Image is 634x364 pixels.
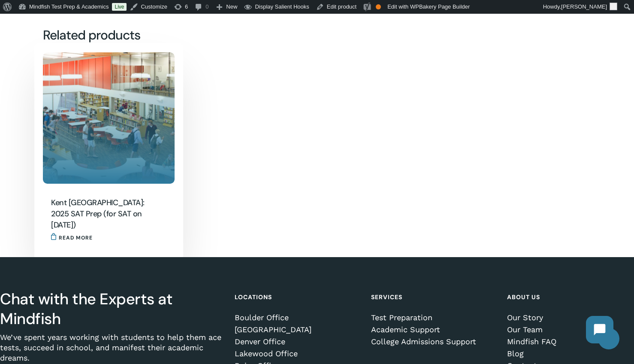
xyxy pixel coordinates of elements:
[43,52,175,184] img: Kent Denver
[507,337,631,346] a: Mindfish FAQ
[561,3,607,10] span: [PERSON_NAME]
[59,233,93,243] span: Read more
[371,337,495,346] a: College Admissions Support
[507,349,631,358] a: Blog
[235,325,358,334] a: [GEOGRAPHIC_DATA]
[235,349,358,358] a: Lakewood Office
[51,197,161,231] a: Kent [GEOGRAPHIC_DATA]: 2025 SAT Prep (for SAT on [DATE])
[235,313,358,322] a: Boulder Office
[43,27,591,44] h2: Related products
[51,233,93,240] a: Read more about “Kent Denver: 2025 SAT Prep (for SAT on March 8)”
[507,289,631,305] h4: About Us
[507,325,631,334] a: Our Team
[235,337,358,346] a: Denver Office
[577,307,622,352] iframe: Chatbot
[43,52,175,184] a: Kent Denver: 2025 SAT Prep (for SAT on March 8)
[371,313,495,322] a: Test Preparation
[507,313,631,322] a: Our Story
[371,325,495,334] a: Academic Support
[235,289,358,305] h4: Locations
[112,3,127,11] a: Live
[376,4,381,9] div: OK
[371,289,495,305] h4: Services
